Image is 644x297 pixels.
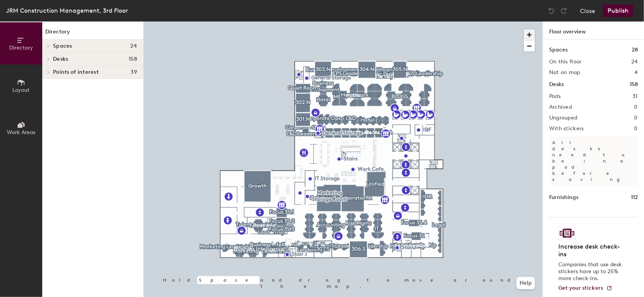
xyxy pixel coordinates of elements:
[53,43,72,49] span: Spaces
[558,227,576,240] img: Sticker logo
[634,126,638,132] h2: 0
[9,45,33,51] span: Directory
[558,285,603,291] span: Get your stickers
[130,43,137,49] span: 24
[549,104,572,110] h2: Archived
[632,46,638,54] h1: 28
[632,93,638,100] h2: 31
[42,28,143,40] h1: Directory
[558,261,624,282] p: Companies that use desk stickers have up to 25% more check-ins.
[630,80,638,89] h1: 158
[631,193,638,202] h1: 112
[603,5,633,17] button: Publish
[549,93,561,100] h2: Pods
[549,115,578,121] h2: Ungrouped
[517,277,535,289] button: Help
[53,56,68,62] span: Desks
[549,59,582,65] h2: On this floor
[131,69,137,75] span: 39
[6,6,128,15] div: JRM Construction Management, 3rd Floor
[560,7,568,15] img: Redo
[558,285,613,292] a: Get your stickers
[634,104,638,110] h2: 0
[53,69,99,75] span: Points of interest
[549,193,578,202] h1: Furnishings
[129,56,137,62] span: 158
[7,129,35,136] span: Work Areas
[13,87,30,93] span: Layout
[543,22,644,40] h1: Floor overview
[549,80,564,89] h1: Desks
[634,115,638,121] h2: 0
[549,46,568,54] h1: Spaces
[558,243,624,258] h4: Increase desk check-ins
[549,136,638,186] p: All desks need to be in a pod before saving
[635,70,638,76] h2: 4
[549,70,580,76] h2: Not on map
[549,126,584,132] h2: With stickers
[580,5,595,17] button: Close
[631,59,638,65] h2: 24
[548,7,555,15] img: Undo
